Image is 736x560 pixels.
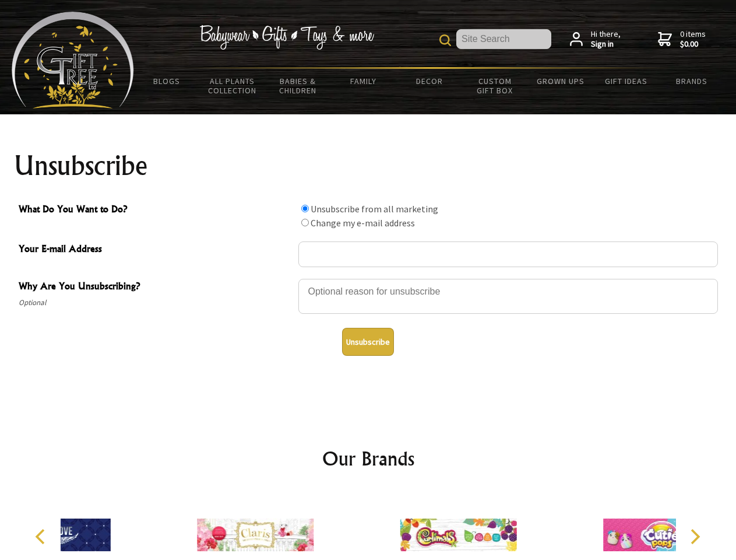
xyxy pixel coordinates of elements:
[593,69,659,93] a: Gift Ideas
[591,29,621,50] span: Hi there,
[311,203,438,215] label: Unsubscribe from all marketing
[396,69,462,93] a: Decor
[200,69,266,103] a: All Plants Collection
[265,69,331,103] a: Babies & Children
[439,34,451,46] img: product search
[19,296,293,310] span: Optional
[29,524,55,549] button: Previous
[342,328,394,356] button: Unsubscribe
[298,279,718,314] textarea: Why Are You Unsubscribing?
[14,152,723,180] h1: Unsubscribe
[658,29,706,50] a: 0 items$0.00
[659,69,725,93] a: Brands
[311,217,415,229] label: Change my e-mail address
[12,12,134,108] img: Babyware - Gifts - Toys and more...
[19,279,293,296] span: Why Are You Unsubscribing?
[680,39,706,50] strong: $0.00
[301,219,309,226] input: What Do You Want to Do?
[134,69,200,93] a: BLOGS
[570,29,621,50] a: Hi there,Sign in
[23,444,713,473] h2: Our Brands
[591,39,621,50] strong: Sign in
[301,205,309,212] input: What Do You Want to Do?
[682,524,707,549] button: Next
[19,242,293,258] span: Your E-mail Address
[462,69,528,103] a: Custom Gift Box
[298,242,718,267] input: Your E-mail Address
[331,69,397,93] a: Family
[680,29,706,50] span: 0 items
[456,29,551,49] input: Site Search
[527,69,593,93] a: Grown Ups
[199,25,374,50] img: Babywear - Gifts - Toys & more
[19,202,293,219] span: What Do You Want to Do?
